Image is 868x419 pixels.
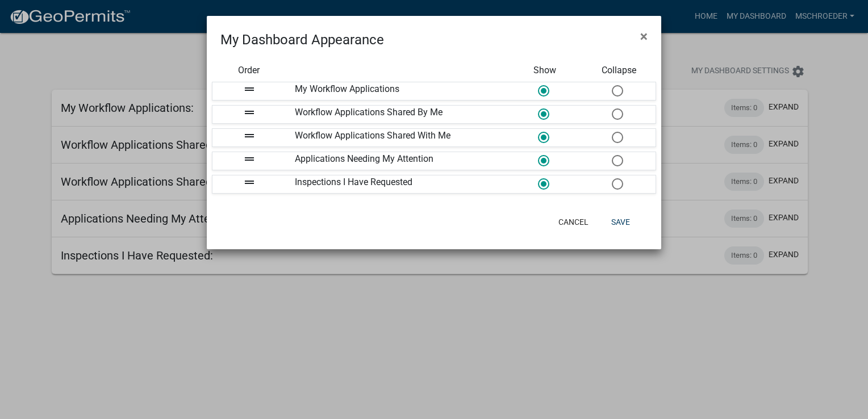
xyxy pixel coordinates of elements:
button: Cancel [549,212,598,232]
i: drag_handle [243,106,256,119]
span: × [640,28,648,44]
i: drag_handle [243,129,256,143]
div: Order [212,64,286,77]
button: Close [631,20,657,52]
div: Inspections I Have Requested [286,175,508,193]
div: Workflow Applications Shared By Me [286,106,508,123]
i: drag_handle [243,175,256,189]
div: Workflow Applications Shared With Me [286,129,508,146]
i: drag_handle [243,82,256,96]
button: Save [602,212,639,232]
h4: My Dashboard Appearance [220,30,384,50]
div: Show [508,64,582,77]
div: My Workflow Applications [286,82,508,100]
div: Collapse [582,64,656,77]
div: Applications Needing My Attention [286,152,508,170]
i: drag_handle [243,152,256,166]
